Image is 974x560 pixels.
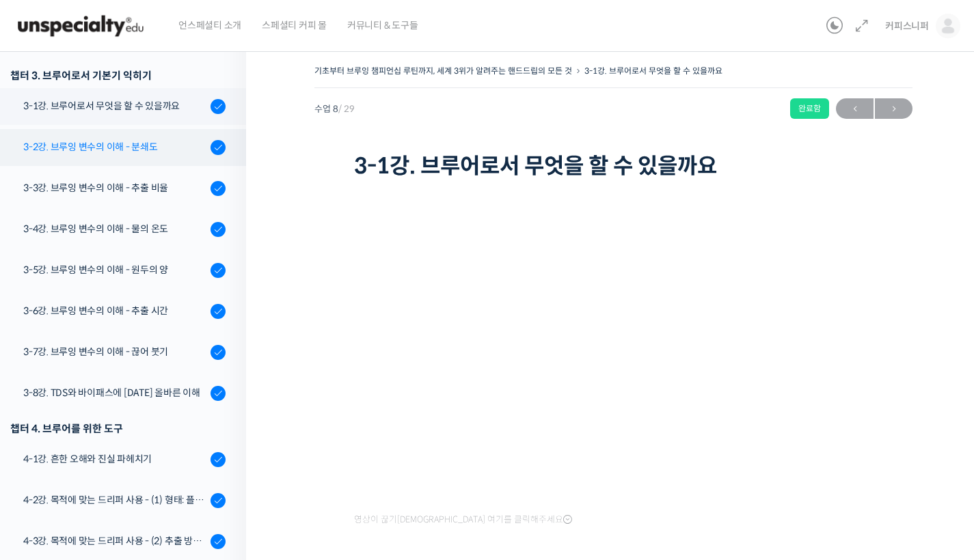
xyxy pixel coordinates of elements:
[875,100,912,118] span: →
[23,262,206,277] div: 3-5강. 브루잉 변수의 이해 - 원두의 양
[176,433,262,467] a: 설정
[23,303,206,318] div: 3-6강. 브루잉 변수의 이해 - 추출 시간
[584,66,722,76] a: 3-1강. 브루어로서 무엇을 할 수 있을까요
[23,180,206,195] div: 3-3강. 브루잉 변수의 이해 - 추출 비율
[90,433,176,467] a: 대화
[790,98,829,119] div: 완료함
[314,66,572,76] a: 기초부터 브루잉 챔피언십 루틴까지, 세계 3위가 알려주는 핸드드립의 모든 것
[354,514,572,525] span: 영상이 끊기[DEMOGRAPHIC_DATA] 여기를 클릭해주세요
[10,419,226,438] div: 챕터 4. 브루어를 위한 도구
[23,139,206,154] div: 3-2강. 브루잉 변수의 이해 - 분쇄도
[43,453,51,464] span: 홈
[354,153,874,179] h1: 3-1강. 브루어로서 무엇을 할 수 있을까요
[125,454,141,465] span: 대화
[885,20,929,32] span: 커피스니퍼
[23,344,206,359] div: 3-7강. 브루잉 변수의 이해 - 끊어 붓기
[23,385,206,400] div: 3-8강. TDS와 바이패스에 [DATE] 올바른 이해
[4,433,90,467] a: 홈
[10,66,226,85] div: 챕터 3. 브루어로서 기본기 익히기
[23,533,206,548] div: 4-3강. 목적에 맞는 드리퍼 사용 - (2) 추출 방식: 침출식, 투과식
[23,492,206,507] div: 4-2강. 목적에 맞는 드리퍼 사용 - (1) 형태: 플랫 베드, 코니컬
[836,100,874,118] span: ←
[211,453,228,464] span: 설정
[314,104,355,113] span: 수업 8
[836,98,874,119] a: ←이전
[23,98,206,113] div: 3-1강. 브루어로서 무엇을 할 수 있을까요
[23,221,206,236] div: 3-4강. 브루잉 변수의 이해 - 물의 온도
[23,451,206,466] div: 4-1강. 흔한 오해와 진실 파헤치기
[875,98,912,119] a: 다음→
[338,103,355,115] span: / 29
